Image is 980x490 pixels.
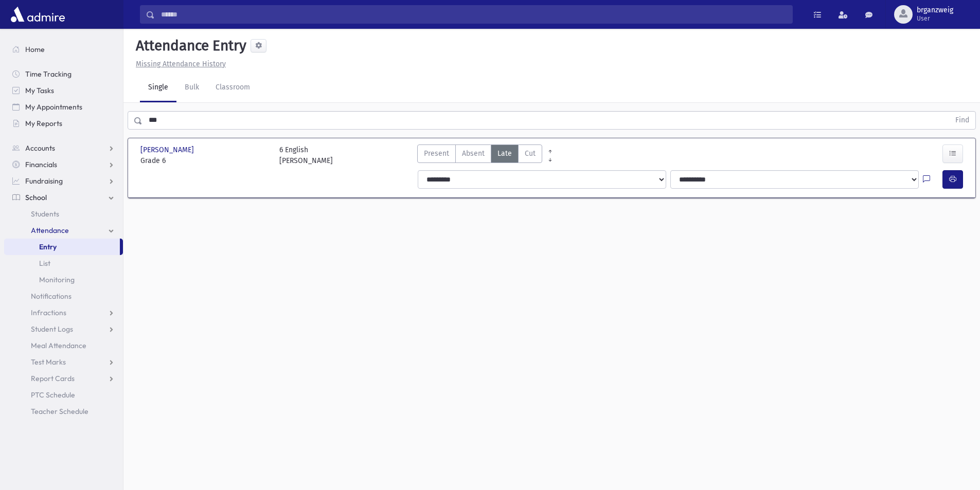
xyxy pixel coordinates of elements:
[4,82,123,99] a: My Tasks
[25,119,62,128] span: My Reports
[39,275,75,284] span: Monitoring
[4,271,123,288] a: Monitoring
[31,390,75,400] span: PTC Schedule
[279,144,333,166] div: 6 English [PERSON_NAME]
[140,144,196,155] span: [PERSON_NAME]
[8,4,67,25] img: AdmirePro
[4,156,123,173] a: Financials
[140,155,269,166] span: Grade 6
[417,144,542,166] div: AttTypes
[176,74,207,102] a: Bulk
[31,226,69,235] span: Attendance
[207,74,258,102] a: Classroom
[39,259,50,268] span: List
[31,357,66,367] span: Test Marks
[4,189,123,206] a: School
[917,6,953,14] span: brganzweig
[4,304,123,321] a: Infractions
[4,354,123,370] a: Test Marks
[4,255,123,271] a: List
[4,370,123,387] a: Report Cards
[4,403,123,420] a: Teacher Schedule
[4,115,123,132] a: My Reports
[525,148,536,159] span: Cut
[4,288,123,304] a: Notifications
[917,14,953,23] span: User
[4,321,123,337] a: Student Logs
[4,337,123,354] a: Meal Attendance
[39,242,57,251] span: Entry
[31,209,59,219] span: Students
[4,387,123,403] a: PTC Schedule
[136,60,226,68] u: Missing Attendance History
[31,341,86,350] span: Meal Attendance
[31,308,66,317] span: Infractions
[25,160,57,169] span: Financials
[4,41,123,58] a: Home
[4,140,123,156] a: Accounts
[31,324,73,334] span: Student Logs
[25,193,47,202] span: School
[132,60,226,68] a: Missing Attendance History
[462,148,485,159] span: Absent
[4,222,123,239] a: Attendance
[4,66,123,82] a: Time Tracking
[25,143,55,153] span: Accounts
[140,74,176,102] a: Single
[4,206,123,222] a: Students
[31,407,88,416] span: Teacher Schedule
[4,99,123,115] a: My Appointments
[949,112,975,129] button: Find
[31,292,72,301] span: Notifications
[25,176,63,186] span: Fundraising
[25,45,45,54] span: Home
[497,148,512,159] span: Late
[424,148,449,159] span: Present
[25,102,82,112] span: My Appointments
[4,239,120,255] a: Entry
[25,86,54,95] span: My Tasks
[25,69,72,79] span: Time Tracking
[31,374,75,383] span: Report Cards
[155,5,792,24] input: Search
[4,173,123,189] a: Fundraising
[132,37,246,55] h5: Attendance Entry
